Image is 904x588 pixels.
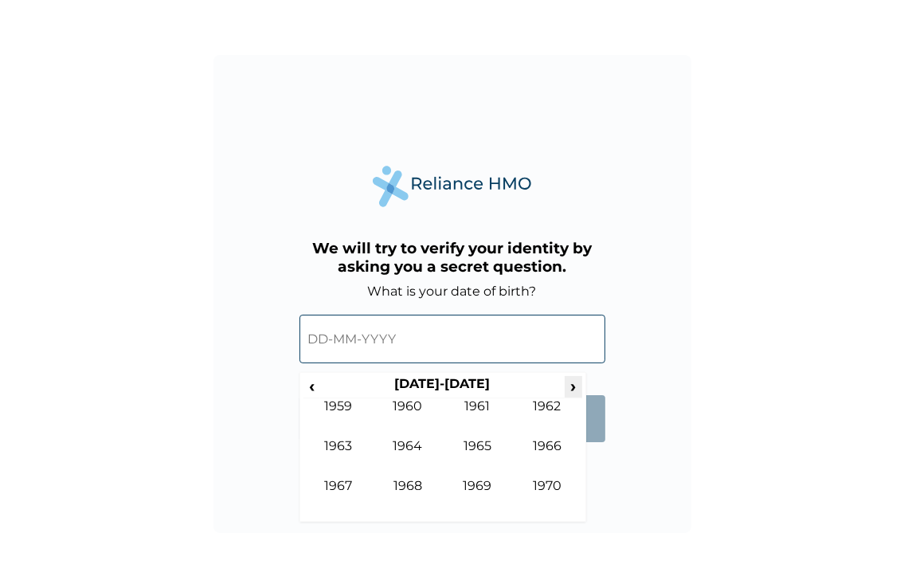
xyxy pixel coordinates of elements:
input: DD-MM-YYYY [299,315,605,363]
td: 1959 [303,398,374,438]
td: 1968 [373,478,443,518]
td: 1970 [512,478,582,518]
td: 1965 [443,438,513,478]
span: › [565,376,582,396]
td: 1960 [373,398,443,438]
span: ‹ [303,376,320,396]
th: [DATE]-[DATE] [320,376,565,398]
td: 1962 [512,398,582,438]
h3: We will try to verify your identity by asking you a secret question. [299,239,605,276]
td: 1969 [443,478,513,518]
td: 1963 [303,438,374,478]
td: 1966 [512,438,582,478]
img: Reliance Health's Logo [373,166,532,206]
label: What is your date of birth? [368,284,537,299]
td: 1961 [443,398,513,438]
td: 1964 [373,438,443,478]
td: 1967 [303,478,374,518]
